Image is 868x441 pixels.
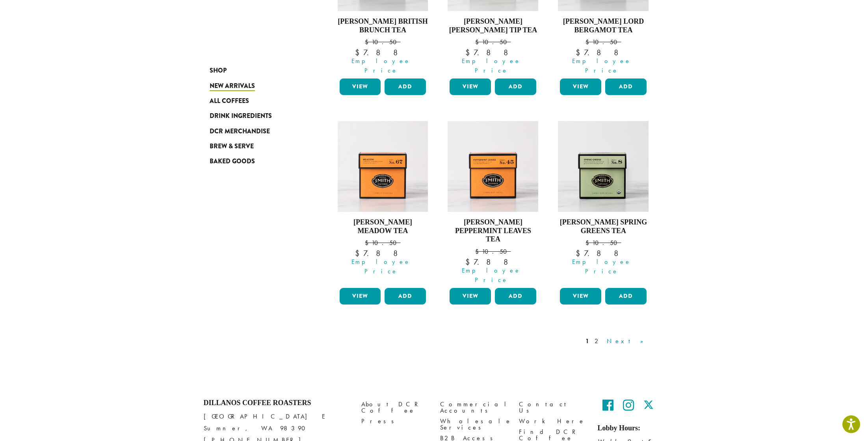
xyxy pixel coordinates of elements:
bdi: 7.88 [355,47,411,58]
span: Employee Price [555,257,649,276]
a: New Arrivals [210,78,304,93]
bdi: 10.50 [475,38,511,46]
h5: Lobby Hours: [598,424,665,433]
a: Baked Goods [210,154,304,169]
button: Add [605,78,647,95]
a: [PERSON_NAME] Spring Greens Tea $10.50 Employee Price [558,121,649,285]
img: Meadow-Signature-Herbal-Carton-2023.jpg [337,121,428,212]
span: $ [475,38,482,46]
bdi: 7.88 [576,248,631,258]
span: Shop [210,66,227,76]
bdi: 10.50 [585,239,621,247]
bdi: 7.88 [465,47,521,58]
span: Employee Price [335,257,428,276]
h4: Dillanos Coffee Roasters [204,399,349,407]
span: $ [355,47,363,58]
a: View [560,78,601,95]
h4: [PERSON_NAME] Spring Greens Tea [558,218,649,235]
h4: [PERSON_NAME] Lord Bergamot Tea [558,17,649,34]
a: Press [361,416,428,426]
h4: [PERSON_NAME] Meadow Tea [338,218,428,235]
span: All Coffees [210,96,249,106]
bdi: 7.88 [355,248,411,258]
a: View [340,288,381,305]
a: About DCR Coffee [361,399,428,416]
span: Employee Price [444,266,538,285]
a: All Coffees [210,93,304,108]
span: $ [475,247,482,256]
button: Add [605,288,647,305]
a: Next » [605,336,651,346]
span: Baked Goods [210,157,255,166]
span: DCR Merchandise [210,127,270,136]
span: $ [585,38,592,46]
img: Spring-Greens-Signature-Green-Carton-2023.jpg [558,121,649,212]
bdi: 10.50 [585,38,621,46]
bdi: 10.50 [475,247,511,256]
span: Employee Price [555,56,649,75]
bdi: 10.50 [365,239,400,247]
button: Add [495,78,536,95]
span: $ [355,248,363,258]
bdi: 7.88 [576,47,631,58]
span: New Arrivals [210,81,255,91]
a: [PERSON_NAME] Peppermint Leaves Tea $10.50 Employee Price [448,121,538,285]
button: Add [385,288,426,305]
span: Drink Ingredients [210,111,272,121]
a: DCR Merchandise [210,124,304,139]
a: Drink Ingredients [210,108,304,123]
bdi: 7.88 [465,257,521,267]
span: $ [365,38,372,46]
bdi: 10.50 [365,38,400,46]
h4: [PERSON_NAME] British Brunch Tea [338,17,428,34]
a: 2 [593,336,603,346]
span: Employee Price [335,56,428,75]
span: $ [365,239,372,247]
a: Brew & Serve [210,139,304,154]
a: Wholesale Services [440,416,507,433]
a: View [450,78,491,95]
img: Peppermint-Signature-Herbal-Carton-2023.jpg [448,121,538,212]
span: $ [576,47,584,58]
span: $ [585,239,592,247]
a: 1 [584,336,591,346]
span: Employee Price [444,56,538,75]
button: Add [495,288,536,305]
a: View [340,78,381,95]
a: View [560,288,601,305]
span: $ [465,257,474,267]
span: $ [465,47,474,58]
span: $ [576,248,584,258]
h4: [PERSON_NAME] Peppermint Leaves Tea [448,218,538,244]
a: Shop [210,63,304,78]
a: Contact Us [519,399,586,416]
a: View [450,288,491,305]
a: [PERSON_NAME] Meadow Tea $10.50 Employee Price [338,121,428,285]
a: Commercial Accounts [440,399,507,416]
button: Add [385,78,426,95]
h4: [PERSON_NAME] [PERSON_NAME] Tip Tea [448,17,538,34]
span: Brew & Serve [210,142,254,151]
a: Work Here [519,416,586,426]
